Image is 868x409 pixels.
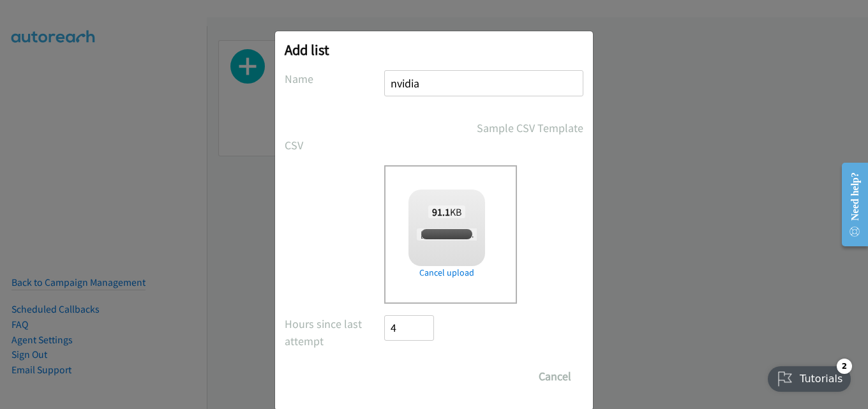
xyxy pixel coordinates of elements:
button: Cancel [527,364,583,389]
span: KB [428,205,466,218]
h2: Add list [285,41,583,59]
a: Sample CSV Template [477,119,583,137]
label: Hours since last attempt [285,315,384,350]
iframe: Checklist [760,353,858,399]
iframe: Resource Center [831,154,868,255]
a: Cancel upload [408,266,485,279]
label: CSV [285,137,384,154]
strong: 91.1 [432,205,450,218]
span: [PERSON_NAME] + Nvidia Q2FY26 APS LLM_NIM Campaign - ANZ WS.csv [417,228,670,241]
label: Name [285,70,384,87]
